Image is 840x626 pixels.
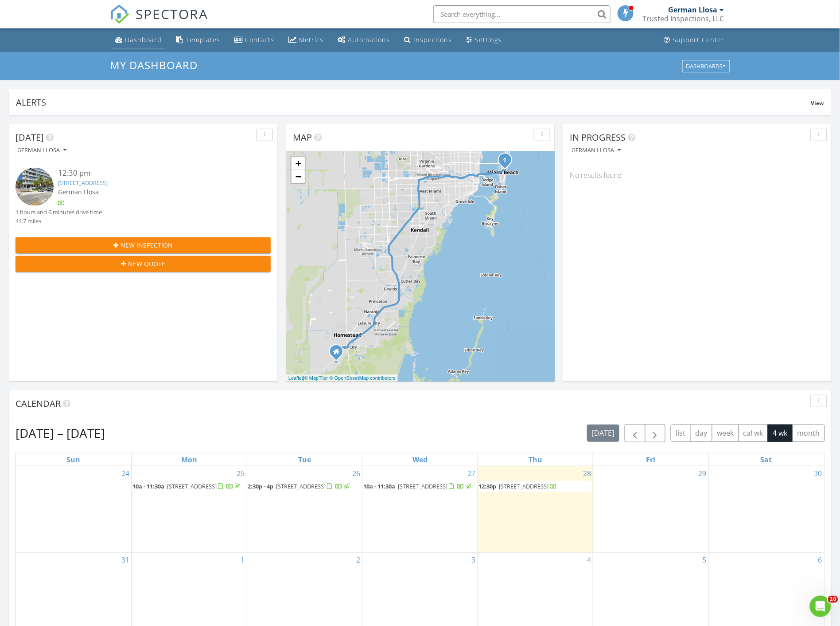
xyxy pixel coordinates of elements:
button: [DATE] [587,425,619,442]
div: Metrics [299,35,323,44]
span: 10 [828,596,838,603]
button: Previous [625,424,646,442]
a: Friday [645,453,657,466]
td: Go to August 30, 2025 [708,466,824,553]
button: week [712,425,739,442]
a: Tuesday [296,453,313,466]
span: 10a - 11:30a [132,482,164,490]
a: 10a - 11:30a [STREET_ADDRESS] [363,481,477,492]
a: 12:30p [STREET_ADDRESS] [479,481,592,492]
a: Go to September 3, 2025 [470,553,478,567]
input: Search everything... [433,5,611,23]
span: [STREET_ADDRESS] [499,482,549,490]
span: 10a - 11:30a [363,482,395,490]
a: Zoom out [292,170,305,183]
span: German Llosa [58,188,99,196]
a: 2:30p - 4p [STREET_ADDRESS] [248,481,362,492]
span: Map [293,131,312,143]
button: month [792,425,825,442]
button: German Llosa [570,145,622,157]
i: 1 [503,157,507,164]
div: Inspections [413,35,452,44]
button: Next [645,424,666,442]
span: View [811,99,824,107]
td: Go to August 28, 2025 [478,466,593,553]
div: Automations [348,35,390,44]
a: 10a - 11:30a [STREET_ADDRESS] [363,482,473,490]
a: Zoom in [292,157,305,170]
span: My Dashboard [110,58,198,72]
a: Leaflet [288,375,303,381]
span: 2:30p - 4p [248,482,274,490]
div: Support Center [673,35,725,44]
a: Thursday [527,453,544,466]
div: German Llosa [17,147,66,154]
div: No results found [563,163,832,187]
a: Automations (Basic) [334,32,393,48]
button: New Inspection [16,237,271,253]
span: New Quote [128,259,165,268]
a: Go to August 25, 2025 [235,466,247,480]
h2: [DATE] – [DATE] [16,424,105,442]
td: Go to August 29, 2025 [593,466,709,553]
a: Go to August 28, 2025 [581,466,593,480]
a: Go to August 24, 2025 [120,466,131,480]
a: SPECTORA [110,12,208,31]
span: 12:30p [479,482,497,490]
div: Homestead FL 33034 [336,351,342,357]
a: Metrics [285,32,327,48]
div: 44.7 miles [16,217,102,225]
a: Contacts [231,32,278,48]
div: Settings [475,35,502,44]
button: 4 wk [768,425,793,442]
span: [STREET_ADDRESS] [167,482,217,490]
a: Go to September 1, 2025 [239,553,247,567]
a: [STREET_ADDRESS] [58,179,108,187]
a: 12:30p [STREET_ADDRESS] [479,482,557,490]
button: cal wk [739,425,769,442]
div: Contacts [245,35,274,44]
a: Saturday [759,453,774,466]
span: [STREET_ADDRESS] [276,482,326,490]
div: German Llosa [669,5,718,14]
button: day [690,425,712,442]
div: Dashboard [125,35,162,44]
a: Settings [463,32,505,48]
div: Dashboards [686,63,726,69]
button: New Quote [16,256,271,272]
td: Go to August 24, 2025 [16,466,132,553]
div: German Llosa [572,147,621,154]
span: [STREET_ADDRESS] [398,482,447,490]
a: Inspections [401,32,455,48]
span: In Progress [570,131,626,143]
a: Go to August 29, 2025 [697,466,708,480]
a: 2:30p - 4p [STREET_ADDRESS] [248,482,351,490]
a: Go to August 27, 2025 [466,466,478,480]
div: Trusted Inspections, LLC [643,14,724,23]
a: Go to September 2, 2025 [354,553,362,567]
div: 1 hours and 6 minutes drive time [16,208,102,217]
div: 12:30 pm [58,168,249,179]
a: 10a - 11:30a [STREET_ADDRESS] [132,481,246,492]
a: Go to August 26, 2025 [350,466,362,480]
a: © OpenStreetMap contributors [330,375,396,381]
button: Dashboards [682,60,730,72]
div: | [286,374,398,382]
div: Templates [186,35,220,44]
span: SPECTORA [136,4,208,23]
a: Go to August 31, 2025 [120,553,131,567]
td: Go to August 25, 2025 [132,466,247,553]
a: Wednesday [411,453,429,466]
a: Dashboard [112,32,165,48]
button: list [671,425,691,442]
a: Go to September 4, 2025 [585,553,593,567]
a: 12:30 pm [STREET_ADDRESS] German Llosa 1 hours and 6 minutes drive time 44.7 miles [16,168,271,225]
button: German Llosa [16,145,68,157]
a: Monday [179,453,199,466]
span: New Inspection [121,240,173,250]
a: Go to August 30, 2025 [813,466,824,480]
a: Sunday [65,453,82,466]
a: 10a - 11:30a [STREET_ADDRESS] [132,482,242,490]
img: The Best Home Inspection Software - Spectora [110,4,129,24]
a: Go to September 5, 2025 [701,553,708,567]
